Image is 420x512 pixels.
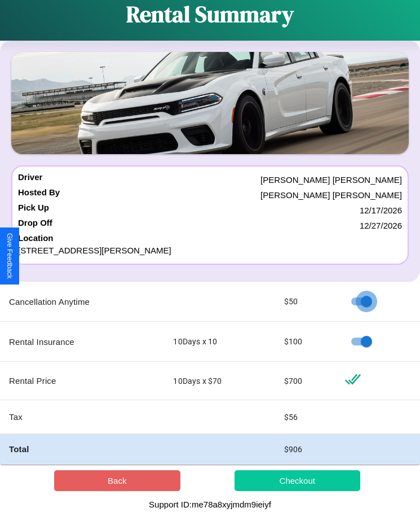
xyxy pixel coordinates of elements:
td: $ 100 [275,322,336,362]
p: [STREET_ADDRESS][PERSON_NAME] [18,243,402,258]
button: Checkout [235,470,361,491]
td: $ 56 [275,400,336,434]
button: Back [54,470,180,491]
td: $ 50 [275,282,336,322]
h4: Location [18,233,402,243]
p: Rental Price [9,373,155,388]
p: [PERSON_NAME] [PERSON_NAME] [260,172,402,187]
h4: Drop Off [18,218,52,233]
p: Cancellation Anytime [9,294,155,309]
p: Rental Insurance [9,334,155,349]
h4: Hosted By [18,187,60,203]
p: Support ID: me78a8xyjmdm9ieiyf [149,497,271,512]
p: 12 / 17 / 2026 [360,203,402,218]
h4: Total [9,443,155,455]
div: Give Feedback [6,233,14,279]
td: 10 Days x 10 [164,322,275,362]
h4: Pick Up [18,203,49,218]
p: Tax [9,409,155,425]
p: 12 / 27 / 2026 [360,218,402,233]
td: 10 Days x $ 70 [164,362,275,400]
h4: Driver [18,172,42,187]
td: $ 700 [275,362,336,400]
p: [PERSON_NAME] [PERSON_NAME] [260,187,402,203]
td: $ 906 [275,434,336,465]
